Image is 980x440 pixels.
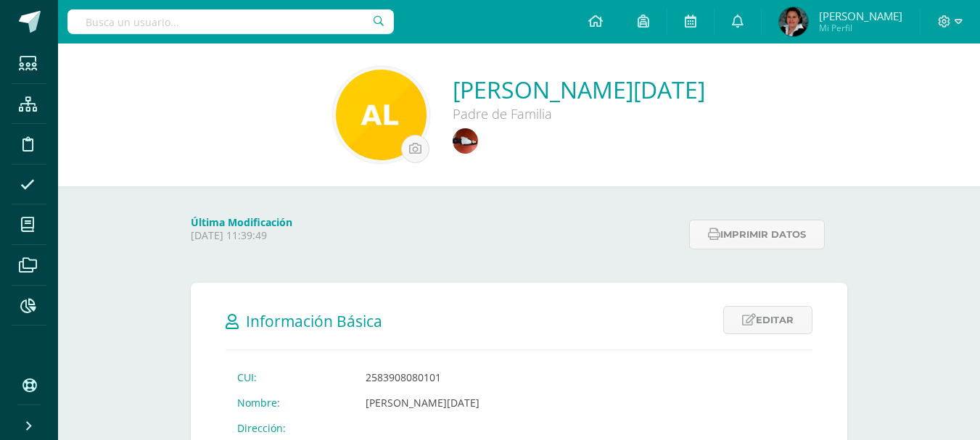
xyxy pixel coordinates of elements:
[67,9,394,34] input: Busca un usuario...
[723,306,812,334] a: Editar
[226,365,354,390] td: CUI:
[226,390,354,415] td: Nombre:
[819,9,902,23] span: [PERSON_NAME]
[453,128,478,154] img: 8ef03365a025c5746be528bf6759b0aa.png
[819,22,902,34] span: Mi Perfil
[336,70,427,160] img: 2e5aeaadda36a333239252577eb33a66.png
[191,229,680,242] p: [DATE] 11:39:49
[354,365,547,390] td: 2583908080101
[779,7,808,36] img: c5e15b6d1c97cfcc5e091a47d8fce03b.png
[191,215,680,229] h4: Última Modificación
[246,311,382,331] span: Información Básica
[453,74,705,105] a: [PERSON_NAME][DATE]
[354,390,547,415] td: [PERSON_NAME][DATE]
[453,105,705,123] div: Padre de Familia
[689,220,825,249] button: Imprimir datos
